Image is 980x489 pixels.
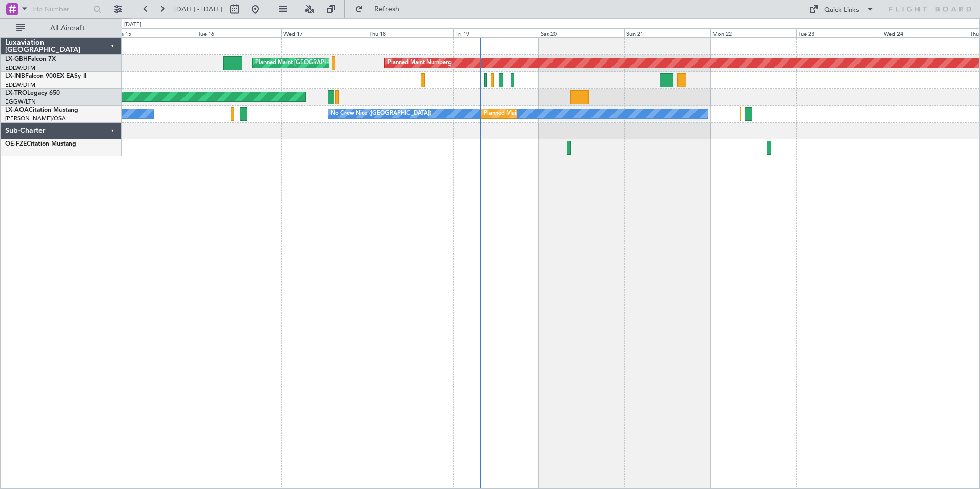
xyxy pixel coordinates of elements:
[5,141,76,147] a: OE-FZECitation Mustang
[539,28,624,37] div: Sat 20
[110,28,195,37] div: Mon 15
[255,55,417,71] div: Planned Maint [GEOGRAPHIC_DATA] ([GEOGRAPHIC_DATA])
[5,98,36,106] a: EGGW/LTN
[31,2,90,17] input: Trip Number
[824,5,859,15] div: Quick Links
[5,90,27,96] span: LX-TRO
[804,1,880,17] button: Quick Links
[196,28,281,37] div: Tue 16
[365,6,409,13] span: Refresh
[281,28,367,37] div: Wed 17
[5,141,27,147] span: OE-FZE
[484,106,598,121] div: Planned Maint Nice ([GEOGRAPHIC_DATA])
[710,28,796,37] div: Mon 22
[5,64,35,72] a: EDLW/DTM
[5,107,78,113] a: LX-AOACitation Mustang
[11,20,111,36] button: All Aircraft
[367,28,453,37] div: Thu 18
[174,5,222,14] span: [DATE] - [DATE]
[5,107,29,113] span: LX-AOA
[882,28,967,37] div: Wed 24
[124,21,141,29] div: [DATE]
[796,28,882,37] div: Tue 23
[5,56,56,63] a: LX-GBHFalcon 7X
[5,115,66,123] a: [PERSON_NAME]/QSA
[350,1,412,17] button: Refresh
[387,55,452,71] div: Planned Maint Nurnberg
[453,28,539,37] div: Fri 19
[331,106,431,121] div: No Crew Nice ([GEOGRAPHIC_DATA])
[5,81,35,89] a: EDLW/DTM
[624,28,710,37] div: Sun 21
[5,73,25,79] span: LX-INB
[5,73,86,79] a: LX-INBFalcon 900EX EASy II
[5,90,60,96] a: LX-TROLegacy 650
[27,25,108,32] span: All Aircraft
[5,56,28,63] span: LX-GBH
